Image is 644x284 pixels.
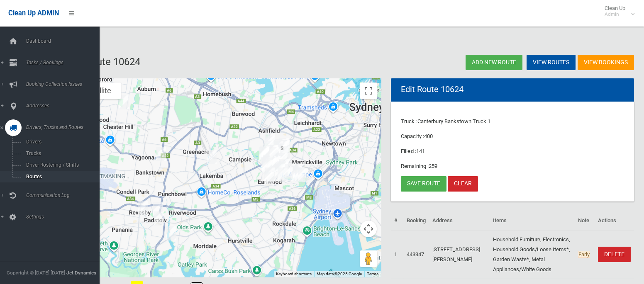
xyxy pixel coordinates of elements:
[266,144,282,165] div: 46 Kilbride Street, HURLSTONE PARK NSW 2193
[274,150,291,170] div: 19 Permanent Avenue, EARLWOOD NSW 2206
[270,138,287,158] div: 96 Crinan Street, HURLSTONE PARK NSW 2193
[24,124,100,130] span: Drivers, Trucks and Routes
[360,250,377,267] button: Drag Pegman onto the map to open Street View
[150,199,166,220] div: 115 Arab Road, PADSTOW NSW 2211
[263,155,280,175] div: 19 Thompson Street, EARLWOOD NSW 2206
[259,157,276,177] div: 28 Stone Street, EARLWOOD NSW 2206
[360,83,377,99] button: Toggle fullscreen view
[429,163,437,169] span: 259
[281,161,298,182] div: 80 Homer Street, EARLWOOD NSW 2206
[24,38,100,44] span: Dashboard
[272,136,288,156] div: 17 Dunstaffenage Street, HURLSTONE PARK NSW 2193
[24,139,93,145] span: Drivers
[403,211,429,230] th: Booking
[401,161,624,171] p: Remaining :
[403,230,429,279] td: 443347
[401,117,624,126] p: Truck :
[391,81,473,97] header: Edit Route 10624
[115,92,132,113] div: 74 Elliston Street, CHESTER HILL NSW 2162
[276,155,292,176] div: 90-92 Wardell Road, EARLWOOD NSW 2206
[292,164,308,185] div: 30-38 Bayview Avenue, EARLWOOD NSW 2206
[424,133,433,139] span: 400
[163,223,179,244] div: 10 Queensbury Road, PADSTOW HEIGHTS NSW 2211
[595,211,634,230] th: Actions
[275,159,292,180] div: 4A Nelson Road, EARLWOOD NSW 2206
[7,270,65,276] span: Copyright © [DATE]-[DATE]
[289,163,305,183] div: 75 Bayview Avenue, EARLWOOD NSW 2206
[288,162,304,183] div: 85 Bayview Avenue, EARLWOOD NSW 2206
[259,154,275,175] div: 36 Woolcott Street, EARLWOOD NSW 2206
[276,271,312,277] button: Keyboard shortcuts
[429,211,490,230] th: Address
[367,272,378,276] a: Terms (opens in new tab)
[153,143,169,164] div: 1A Carmen Street, BANKSTOWN NSW 2200
[448,176,478,192] a: Clear
[600,5,634,17] span: Clean Up
[257,153,274,174] div: 8 Potter Avenue, EARLWOOD NSW 2206
[256,142,273,163] div: 4 Broughton Street, CANTERBURY NSW 2193
[261,137,278,158] div: 20-22 Minter Street, CANTERBURY NSW 2193
[280,163,296,184] div: 15 Highland Crescent, EARLWOOD NSW 2206
[134,197,151,218] div: 5 Bransgrove Road, REVESBY NSW 2212
[575,211,595,230] th: Note
[605,11,625,17] small: Admin
[259,153,276,174] div: 19 Elsie Street, EARLWOOD NSW 2206
[24,162,93,168] span: Driver Rostering / Shifts
[203,147,220,167] div: 62 Wangee Road, LAKEMBA NSW 2195
[578,251,590,258] span: Early
[416,148,425,154] span: 141
[24,150,93,156] span: Trucks
[401,131,624,141] p: Capacity :
[527,55,576,70] a: View Routes
[295,165,311,185] div: 12 Tempe Street, EARLWOOD NSW 2206
[263,141,280,162] div: 39 Church Street, HURLSTONE PARK NSW 2193
[391,230,403,279] td: 1
[275,158,292,178] div: 1 Nelson Road, EARLWOOD NSW 2206
[417,118,491,124] span: Canterbury Bankstown Truck 1
[466,55,522,70] a: Add new route
[490,230,575,279] td: Household Furniture, Electronics, Household Goods/Loose Items*, Garden Waste*, Metal Appliances/W...
[401,176,446,192] a: Save route
[267,152,284,173] div: 8 Ashton Avenue, EARLWOOD NSW 2206
[317,272,362,276] span: Map data ©2025 Google
[401,146,624,156] p: Filled :
[290,164,306,184] div: 11 Highcliff Road, EARLWOOD NSW 2206
[490,211,575,230] th: Items
[256,144,272,165] div: 4 Charles Street, CANTERBURY NSW 2193
[271,160,288,181] div: 159 Wardell Road, EARLWOOD NSW 2206
[429,230,490,279] td: [STREET_ADDRESS][PERSON_NAME]
[24,192,100,198] span: Communication Log
[262,129,278,150] div: 32 Third Street, ASHBURY NSW 2193
[66,270,96,276] strong: Jet Dynamics
[598,247,631,262] a: DELETE
[24,103,100,109] span: Addresses
[276,135,292,155] div: 578 New Canterbury Road, HURLSTONE PARK NSW 2193
[261,168,277,189] div: 6 Boomerang Avenue, EARLWOOD NSW 2206
[262,132,278,153] div: 14 First Street, ASHBURY NSW 2193
[24,214,100,220] span: Settings
[24,60,100,66] span: Tasks / Bookings
[260,151,276,172] div: 51 Burlington Avenue, EARLWOOD NSW 2206
[277,143,293,164] div: 96 Garnet Street, HURLSTONE PARK NSW 2193
[8,9,59,17] span: Clean Up ADMIN
[37,56,330,67] h2: Edit route: Route 10624
[273,140,290,161] div: 15 Crinan Street, HURLSTONE PARK NSW 2193
[264,153,281,174] div: 129 Prince Edward Avenue, EARLWOOD NSW 2206
[256,143,273,164] div: 10B Charles Street, CANTERBURY NSW 2193
[24,174,93,180] span: Routes
[24,81,100,87] span: Booking Collection Issues
[261,164,278,185] div: 15 Cameron Avenue, EARLWOOD NSW 2206
[391,211,403,230] th: #
[276,137,293,158] div: 34 Garnet Street, HURLSTONE PARK NSW 2193
[360,221,377,237] button: Map camera controls
[151,208,167,229] div: 146 Doyle Road, PADSTOW NSW 2211
[578,55,634,70] a: View Bookings
[274,164,291,185] div: 160 Homer Street, EARLWOOD NSW 2206
[288,160,305,181] div: 75 Undercliffe Road, EARLWOOD NSW 2206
